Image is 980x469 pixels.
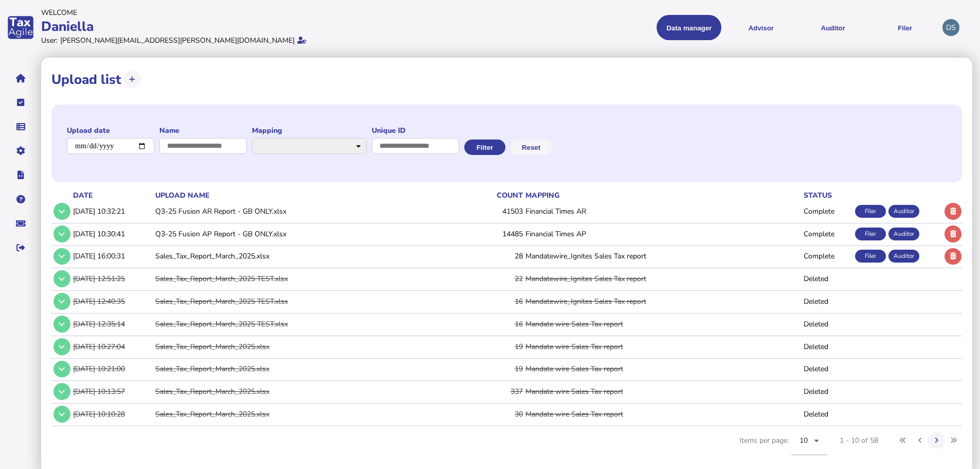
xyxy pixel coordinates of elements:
[153,201,458,222] td: Q3-25 Fusion AR Report - GB ONLY.xlsx
[372,126,459,135] label: Unique ID
[802,404,853,425] td: Deleted
[802,291,853,312] td: Deleted
[71,313,153,334] td: [DATE] 12:35:14
[802,190,853,201] th: status
[523,336,802,357] td: Mandate wire Sales Tax report
[523,190,802,201] th: mapping
[802,201,853,222] td: Complete
[523,381,802,402] td: Mandate wire Sales Tax report
[71,246,153,267] td: [DATE] 16:00:31
[10,67,31,89] button: Home
[10,140,31,162] button: Manage settings
[297,37,306,44] i: Email verified
[729,15,793,40] button: Shows a dropdown of VAT Advisor options
[855,250,886,263] div: Filer
[791,426,827,466] mat-form-field: Change page size
[840,436,878,445] div: 1 - 10 of 58
[41,36,58,45] div: User:
[53,270,70,287] button: Show/hide row detail
[523,313,802,334] td: Mandate wire Sales Tax report
[945,248,961,265] button: Delete upload
[912,432,929,449] button: Previous page
[458,404,523,425] td: 30
[53,293,70,310] button: Show/hide row detail
[53,225,70,242] button: Show/hide row detail
[523,268,802,289] td: Mandatewire_Ignites Sales Tax report
[153,381,458,402] td: Sales_Tax_Report_March_2025.xlsx
[739,426,827,466] div: Items per page:
[71,268,153,289] td: [DATE] 12:51:25
[153,336,458,357] td: Sales_Tax_Report_March_2025.xlsx
[945,203,961,220] button: Delete upload
[888,228,919,240] div: Auditor
[153,404,458,425] td: Sales_Tax_Report_March_2025.xlsx
[41,18,487,36] div: Daniella
[53,316,70,333] button: Show/hide row detail
[252,126,367,135] label: Mapping
[945,225,961,242] button: Delete upload
[10,237,31,258] button: Sign out
[458,358,523,379] td: 19
[53,406,70,423] button: Show/hide row detail
[945,432,962,449] button: Last page
[60,36,295,45] div: [PERSON_NAME][EMAIL_ADDRESS][PERSON_NAME][DOMAIN_NAME]
[458,313,523,334] td: 16
[523,358,802,379] td: Mandate wire Sales Tax report
[895,432,912,449] button: First page
[802,246,853,267] td: Complete
[71,358,153,379] td: [DATE] 10:21:00
[53,361,70,378] button: Show/hide row detail
[492,15,938,40] menu: navigate products
[464,140,505,155] button: Filter
[855,228,886,240] div: Filer
[855,205,886,218] div: Filer
[802,381,853,402] td: Deleted
[888,250,919,263] div: Auditor
[458,223,523,244] td: 14485
[53,203,70,220] button: Show/hide row detail
[16,127,25,127] i: Data manager
[153,313,458,334] td: Sales_Tax_Report_March_2025 TEST.xlsx
[802,223,853,244] td: Complete
[873,15,937,40] button: Filer
[800,436,808,445] span: 10
[71,223,153,244] td: [DATE] 10:30:41
[942,19,959,36] div: Profile settings
[10,213,31,234] button: Raise a support ticket
[802,268,853,289] td: Deleted
[124,71,141,88] button: Upload transactions
[153,268,458,289] td: Sales_Tax_Report_March_2025 TEST.xlsx
[41,8,487,18] div: Welcome
[888,205,919,218] div: Auditor
[458,201,523,222] td: 41503
[10,92,31,113] button: Tasks
[51,71,121,89] h1: Upload list
[159,126,247,135] label: Name
[10,188,31,210] button: Help pages
[523,246,802,267] td: Mandatewire_Ignites Sales Tax report
[71,381,153,402] td: [DATE] 10:13:57
[523,201,802,222] td: Financial Times AR
[153,358,458,379] td: Sales_Tax_Report_March_2025.xlsx
[71,201,153,222] td: [DATE] 10:32:21
[10,116,31,137] button: Data manager
[458,190,523,201] th: count
[153,190,458,201] th: upload name
[523,291,802,312] td: Mandatewire_Ignites Sales Tax report
[71,336,153,357] td: [DATE] 10:27:04
[458,381,523,402] td: 337
[153,223,458,244] td: Q3-25 Fusion AP Report - GB ONLY.xlsx
[657,15,721,40] button: Shows a dropdown of Data manager options
[458,336,523,357] td: 19
[802,336,853,357] td: Deleted
[53,338,70,355] button: Show/hide row detail
[801,15,865,40] button: Auditor
[71,291,153,312] td: [DATE] 12:40:35
[458,268,523,289] td: 22
[802,358,853,379] td: Deleted
[153,246,458,267] td: Sales_Tax_Report_March_2025.xlsx
[153,291,458,312] td: Sales_Tax_Report_March_2025 TEST.xlsx
[53,248,70,265] button: Show/hide row detail
[523,404,802,425] td: Mandate wire Sales Tax report
[67,126,154,135] label: Upload date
